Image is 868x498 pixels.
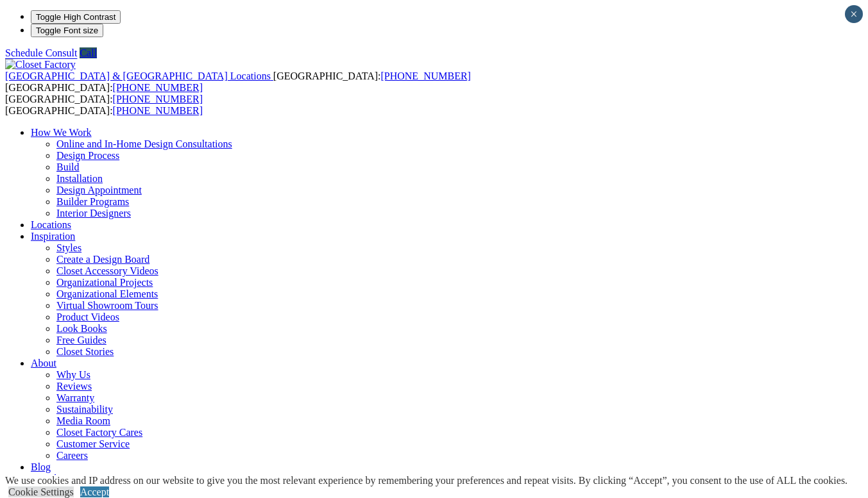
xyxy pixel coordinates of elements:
[8,486,74,497] a: Cookie Settings
[56,438,130,449] a: Customer Service
[56,369,90,380] a: Why Us
[5,47,77,58] a: Schedule Consult
[56,265,158,276] a: Closet Accessory Videos
[80,486,109,497] a: Accept
[56,335,106,345] a: Free Guides
[56,150,119,161] a: Design Process
[5,94,203,116] span: [GEOGRAPHIC_DATA]: [GEOGRAPHIC_DATA]:
[845,5,863,23] button: Close
[56,254,149,265] a: Create a Design Board
[5,71,271,81] span: [GEOGRAPHIC_DATA] & [GEOGRAPHIC_DATA] Locations
[5,71,273,81] a: [GEOGRAPHIC_DATA] & [GEOGRAPHIC_DATA] Locations
[56,162,80,172] a: Build
[56,173,103,184] a: Installation
[36,12,115,22] span: Toggle High Contrast
[56,288,158,299] a: Organizational Elements
[380,71,470,81] a: [PHONE_NUMBER]
[56,300,158,311] a: Virtual Showroom Tours
[80,47,97,58] a: Call
[31,219,71,230] a: Locations
[56,392,94,403] a: Warranty
[31,10,121,24] button: Toggle High Contrast
[31,24,103,37] button: Toggle Font size
[31,231,75,242] a: Inspiration
[56,381,92,392] a: Reviews
[5,71,471,93] span: [GEOGRAPHIC_DATA]: [GEOGRAPHIC_DATA]:
[36,26,98,35] span: Toggle Font size
[56,415,110,426] a: Media Room
[56,277,153,288] a: Organizational Projects
[56,404,113,415] a: Sustainability
[56,185,142,195] a: Design Appointment
[31,358,56,369] a: About
[56,450,88,461] a: Careers
[31,127,92,138] a: How We Work
[31,461,51,472] a: Blog
[5,59,76,71] img: Closet Factory
[56,427,142,438] a: Closet Factory Cares
[56,323,107,334] a: Look Books
[56,138,232,149] a: Online and In-Home Design Consultations
[56,208,131,219] a: Interior Designers
[56,196,129,207] a: Builder Programs
[113,82,203,93] a: [PHONE_NUMBER]
[5,475,847,486] div: We use cookies and IP address on our website to give you the most relevant experience by remember...
[113,105,203,116] a: [PHONE_NUMBER]
[31,473,80,484] a: Franchising
[56,311,119,322] a: Product Videos
[56,346,114,357] a: Closet Stories
[113,94,203,104] a: [PHONE_NUMBER]
[56,242,81,253] a: Styles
